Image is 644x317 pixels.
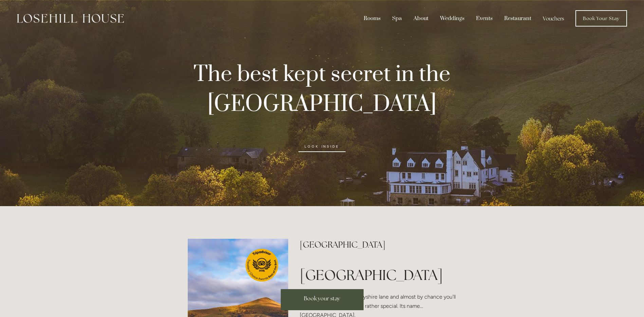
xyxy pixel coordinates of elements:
[499,12,536,25] div: Restaurant
[387,12,407,25] div: Spa
[281,289,364,310] a: Book your stay
[304,295,340,302] span: Book your stay
[471,12,498,25] div: Events
[538,12,569,25] a: Vouchers
[435,12,470,25] div: Weddings
[298,141,345,152] a: look inside
[194,61,455,118] strong: The best kept secret in the [GEOGRAPHIC_DATA]
[300,265,456,285] h1: [GEOGRAPHIC_DATA]
[575,10,627,27] a: Book Your Stay
[300,239,456,251] h2: [GEOGRAPHIC_DATA]
[358,12,386,25] div: Rooms
[17,14,124,23] img: Losehill House
[408,12,434,25] div: About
